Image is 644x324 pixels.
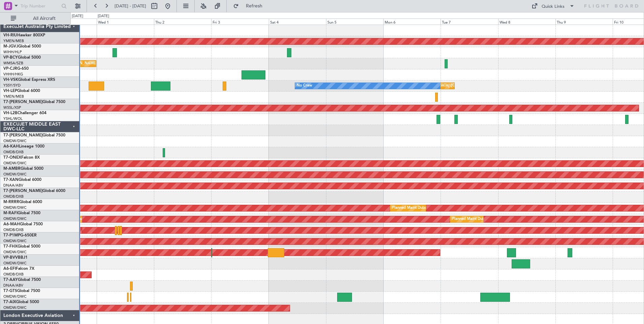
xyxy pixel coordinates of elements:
div: Sun 5 [326,19,383,25]
a: A6-EFIFalcon 7X [3,267,34,271]
span: T7-AIX [3,300,16,304]
a: OMDW/DWC [3,216,27,221]
span: T7-[PERSON_NAME] [3,100,42,104]
div: Thu 9 [555,19,613,25]
a: VH-LEPGlobal 6000 [3,89,40,93]
a: OMDW/DWC [3,138,27,143]
a: T7-AAYGlobal 7500 [3,278,41,282]
a: T7-AIXGlobal 5000 [3,300,39,304]
a: WSSL/XSP [3,105,21,110]
a: OMDB/DXB [3,227,24,232]
a: OMDB/DXB [3,150,24,155]
span: VH-VSK [3,78,18,82]
a: T7-FHXGlobal 5000 [3,245,40,249]
span: All Aircraft [18,16,71,21]
a: VP-CJRG-650 [3,67,29,71]
a: VP-BCYGlobal 5000 [3,56,41,60]
div: Fri 3 [211,19,268,25]
span: M-JGVJ [3,44,18,48]
span: T7-ONEX [3,156,21,160]
a: M-RAFIGlobal 7500 [3,211,40,215]
span: [DATE] - [DATE] [115,3,146,9]
span: VP-BCY [3,56,18,60]
div: Thu 2 [154,19,211,25]
a: YSHL/WOL [3,116,23,121]
div: Quick Links [542,3,565,10]
span: VP-BVV [3,256,18,260]
span: T7-P1MP [3,233,20,237]
a: T7-ONEXFalcon 8X [3,156,40,160]
button: Quick Links [528,1,578,11]
span: T7-GTS [3,289,17,293]
span: T7-AAY [3,278,18,282]
span: VP-CJR [3,67,17,71]
a: VH-RIUHawker 800XP [3,33,45,37]
a: WMSA/SZB [3,61,23,66]
a: T7-P1MPG-650ER [3,233,37,237]
span: VH-LEP [3,89,17,93]
div: Planned Maint Dubai (Al Maktoum Intl) [48,214,115,224]
a: A6-KAHLineage 1000 [3,144,44,149]
a: VH-L2BChallenger 604 [3,111,46,115]
a: YSSY/SYD [3,83,21,88]
span: A6-MAH [3,222,20,226]
a: VH-VSKGlobal Express XRS [3,78,55,82]
a: OMDB/DXB [3,272,24,277]
div: Planned Maint Dubai (Al Maktoum Intl) [452,214,518,224]
span: Refresh [240,4,268,8]
span: M-RRRR [3,200,19,204]
div: [DATE] [98,13,109,19]
div: Mon 6 [383,19,441,25]
a: OMDW/DWC [3,261,27,266]
div: Tue 7 [441,19,498,25]
a: T7-[PERSON_NAME]Global 7500 [3,133,65,137]
a: OMDW/DWC [3,205,27,210]
div: Wed 1 [97,19,154,25]
span: T7-XAN [3,178,19,182]
div: [DATE] [72,13,83,19]
span: M-RAFI [3,211,18,215]
a: T7-[PERSON_NAME]Global 6000 [3,189,65,193]
a: OMDW/DWC [3,172,27,177]
input: Trip Number [21,1,59,11]
a: OMDB/DXB [3,194,24,199]
span: M-AMBR [3,167,21,171]
a: M-AMBRGlobal 5000 [3,167,43,171]
a: T7-XANGlobal 6000 [3,178,41,182]
a: M-RRRRGlobal 6000 [3,200,42,204]
a: OMDW/DWC [3,161,27,166]
span: A6-KAH [3,144,19,149]
span: T7-[PERSON_NAME] [3,133,42,137]
a: DNAA/ABV [3,283,23,288]
a: WIHH/HLP [3,50,22,55]
span: A6-EFI [3,267,16,271]
a: YMEN/MEB [3,94,24,99]
span: T7-[PERSON_NAME] [3,189,42,193]
a: A6-MAHGlobal 7500 [3,222,43,226]
a: OMDW/DWC [3,238,27,244]
a: DNAA/ABV [3,183,23,188]
div: No Crew [297,81,312,91]
a: VP-BVVBBJ1 [3,256,28,260]
a: VHHH/HKG [3,72,23,77]
a: OMDW/DWC [3,305,27,310]
a: OMDW/DWC [3,294,27,299]
a: T7-[PERSON_NAME]Global 7500 [3,100,65,104]
div: Wed 8 [498,19,555,25]
a: M-JGVJGlobal 5000 [3,44,41,48]
button: All Aircraft [7,13,73,24]
div: Planned Maint Dubai (Al Maktoum Intl) [392,203,458,213]
span: T7-FHX [3,245,18,249]
a: OMDW/DWC [3,250,27,255]
span: VH-RIU [3,33,17,37]
button: Refresh [230,1,270,11]
a: YMEN/MEB [3,38,24,43]
span: VH-L2B [3,111,18,115]
div: Sat 4 [269,19,326,25]
a: T7-GTSGlobal 7500 [3,289,40,293]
